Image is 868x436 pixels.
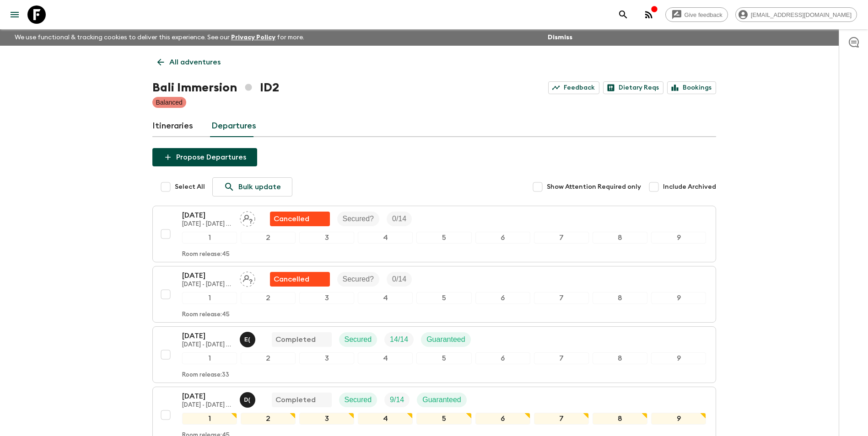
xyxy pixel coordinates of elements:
div: Trip Fill [387,212,412,226]
span: Give feedback [679,11,728,18]
div: 6 [475,413,530,425]
a: Privacy Policy [231,34,275,41]
p: Completed [275,394,316,405]
div: 1 [182,352,237,364]
div: 4 [358,413,413,425]
p: [DATE] [182,330,232,341]
div: 2 [241,292,296,304]
div: 2 [241,232,296,244]
p: Bulk update [238,181,281,192]
span: Assign pack leader [240,274,255,282]
span: Show Attention Required only [547,182,641,191]
p: [DATE] [182,391,232,402]
div: 1 [182,232,237,244]
p: 14 / 14 [390,334,408,345]
div: 9 [651,232,706,244]
div: Secured? [337,272,380,287]
a: Itineraries [152,115,193,137]
div: 8 [593,352,647,364]
p: [DATE] [182,270,232,281]
p: Secured? [343,213,374,224]
div: 3 [299,413,354,425]
a: Bulk update [212,177,292,197]
div: 1 [182,292,237,304]
div: 5 [416,352,471,364]
div: 1 [182,413,237,425]
p: Secured [345,394,372,405]
p: 0 / 14 [392,274,406,285]
div: Secured [339,332,377,347]
span: Select All [175,182,205,191]
div: 6 [475,232,530,244]
div: 5 [416,413,471,425]
div: Flash Pack cancellation [270,212,330,226]
div: Secured? [337,212,380,226]
p: Secured? [343,274,374,285]
div: 2 [241,352,296,364]
p: Secured [345,334,372,345]
p: Room release: 45 [182,311,230,319]
p: Completed [275,334,316,345]
div: 5 [416,232,471,244]
p: [DATE] [182,210,232,221]
p: All adventures [169,57,221,68]
div: 9 [651,352,706,364]
p: [DATE] - [DATE] (old) [182,281,232,288]
div: 4 [358,232,413,244]
a: Feedback [548,81,599,94]
div: Trip Fill [384,332,414,347]
span: Assign pack leader [240,214,255,221]
p: Guaranteed [426,334,465,345]
div: [EMAIL_ADDRESS][DOMAIN_NAME] [735,7,857,22]
a: Departures [211,115,256,137]
div: 7 [534,292,589,304]
div: Trip Fill [387,272,412,287]
p: Cancelled [274,274,309,285]
div: 8 [593,413,647,425]
div: Flash Pack cancellation [270,272,330,287]
div: 7 [534,232,589,244]
p: We use functional & tracking cookies to deliver this experience. See our for more. [11,29,308,46]
p: Guaranteed [422,394,461,405]
p: Balanced [156,98,183,107]
div: 4 [358,352,413,364]
a: Dietary Reqs [603,81,663,94]
div: 5 [416,292,471,304]
button: [DATE][DATE] - [DATE] (old)Assign pack leaderFlash Pack cancellationSecured?Trip Fill123456789Roo... [152,266,716,323]
p: 9 / 14 [390,394,404,405]
p: Room release: 33 [182,372,229,379]
div: 4 [358,292,413,304]
p: Room release: 45 [182,251,230,258]
button: search adventures [614,5,632,24]
p: [DATE] - [DATE] (old) [182,341,232,349]
div: 8 [593,232,647,244]
button: menu [5,5,24,24]
button: [DATE][DATE] - [DATE] (old)England (Made) Agus EnglandianCompletedSecuredTrip FillGuaranteed12345... [152,326,716,383]
div: 2 [241,413,296,425]
span: England (Made) Agus Englandian [240,335,257,342]
div: 3 [299,292,354,304]
div: 8 [593,292,647,304]
a: Bookings [667,81,716,94]
p: 0 / 14 [392,213,406,224]
div: 9 [651,292,706,304]
button: Dismiss [545,31,575,44]
h1: Bali Immersion ID2 [152,79,279,97]
div: 6 [475,292,530,304]
a: Give feedback [665,7,728,22]
a: All adventures [152,53,226,71]
div: Secured [339,393,377,407]
div: 3 [299,352,354,364]
div: 7 [534,413,589,425]
p: Cancelled [274,213,309,224]
div: 9 [651,413,706,425]
span: Include Archived [663,182,716,191]
span: Dedi (Komang) Wardana [240,395,257,402]
span: [EMAIL_ADDRESS][DOMAIN_NAME] [746,11,857,18]
div: 6 [475,352,530,364]
div: Trip Fill [384,393,410,407]
p: [DATE] - [DATE] (old) [182,402,232,409]
button: Propose Departures [152,148,257,166]
div: 7 [534,352,589,364]
div: 3 [299,232,354,244]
